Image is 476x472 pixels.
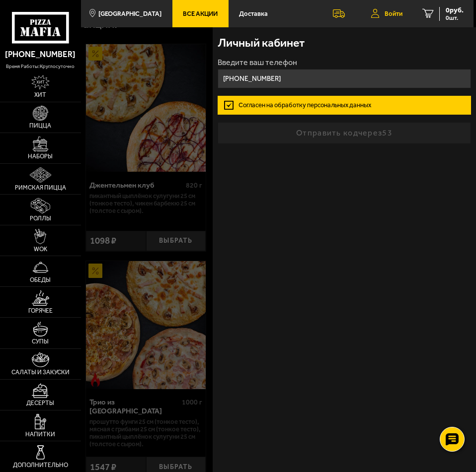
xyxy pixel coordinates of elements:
span: Римская пицца [15,185,66,191]
span: WOK [34,246,47,252]
span: 0 шт. [446,15,464,21]
span: Наборы [28,153,53,159]
span: Супы [32,338,49,344]
span: 0 руб. [446,7,464,14]
span: Обеды [30,277,51,283]
span: Пицца [29,123,51,129]
span: Все Акции [183,10,218,17]
span: Горячее [28,308,53,314]
span: Дополнительно [13,462,68,468]
span: Роллы [30,215,51,221]
span: Доставка [239,10,268,17]
span: Салаты и закуски [11,369,70,375]
h3: Личный кабинет [218,37,305,49]
span: Войти [385,10,402,17]
span: Десерты [26,400,54,406]
label: Введите ваш телефон [218,59,471,67]
span: Напитки [25,431,55,437]
span: [GEOGRAPHIC_DATA] [98,10,161,17]
label: Согласен на обработку персональных данных [218,96,471,114]
span: Хит [34,92,46,98]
